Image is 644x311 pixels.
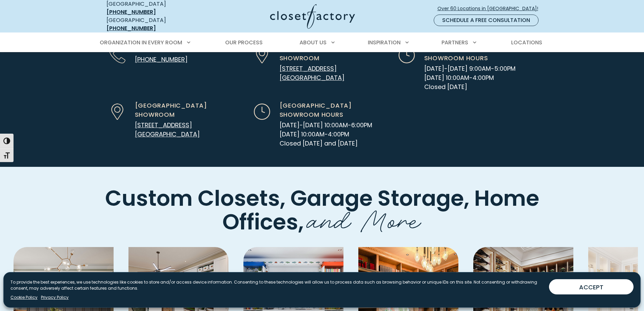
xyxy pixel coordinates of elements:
[434,15,539,26] a: Schedule a Free Consultation
[309,198,422,238] span: and More
[424,82,516,91] span: Closed [DATE]
[135,101,242,119] span: [GEOGRAPHIC_DATA] Showroom
[280,120,372,130] span: [DATE]-[DATE] 10:00AM-6:00PM
[10,294,38,301] a: Cookie Policy
[442,39,468,46] span: Partners
[424,44,531,63] span: [GEOGRAPHIC_DATA] Showroom Hours
[106,8,156,16] a: [PHONE_NUMBER]
[368,39,401,46] span: Inspiration
[280,44,386,63] span: [GEOGRAPHIC_DATA] Showroom
[437,3,544,15] a: Over 60 Locations in [GEOGRAPHIC_DATA]!
[225,39,263,46] span: Our Process
[437,5,544,12] span: Over 60 Locations in [GEOGRAPHIC_DATA]!
[280,101,386,119] span: [GEOGRAPHIC_DATA] Showroom Hours
[280,139,372,148] span: Closed [DATE] and [DATE]
[105,183,539,237] span: Custom Closets, Garage Storage, Home Offices,
[135,55,188,64] a: [PHONE_NUMBER]
[106,16,205,32] div: [GEOGRAPHIC_DATA]
[135,121,200,138] a: [STREET_ADDRESS][GEOGRAPHIC_DATA]
[95,33,549,52] nav: Primary Menu
[106,24,156,32] a: [PHONE_NUMBER]
[280,130,372,139] span: [DATE] 10:00AM-4:00PM
[549,279,634,294] button: ACCEPT
[270,4,355,29] img: Closet Factory Logo
[424,64,516,73] span: [DATE]-[DATE] 9:00AM-5:00PM
[280,64,344,82] a: [STREET_ADDRESS][GEOGRAPHIC_DATA]
[300,39,327,46] span: About Us
[424,73,516,82] span: [DATE] 10:00AM-4:00PM
[10,279,544,291] p: To provide the best experiences, we use technologies like cookies to store and/or access device i...
[100,39,182,46] span: Organization in Every Room
[511,39,542,46] span: Locations
[41,294,69,301] a: Privacy Policy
